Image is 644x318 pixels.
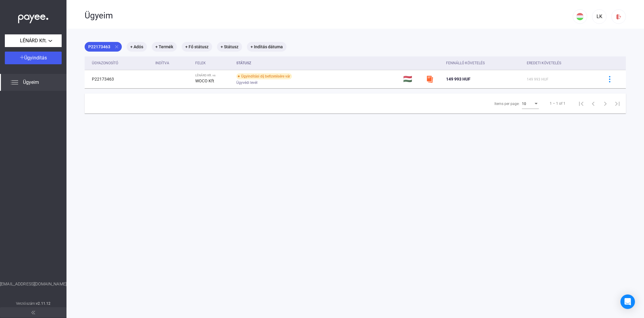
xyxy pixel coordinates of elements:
[152,42,177,52] mat-chip: + Termék
[195,78,214,83] strong: WOCO Kft
[92,59,150,67] div: Ügyazonosító
[182,42,212,52] mat-chip: + Fő státusz
[527,59,561,67] div: Eredeti követelés
[18,11,48,24] img: white-payee-white-dot.svg
[575,97,587,110] button: First page
[5,34,62,47] button: LÉNÁRD Kft.
[92,59,118,67] div: Ügyazonosító
[85,42,122,52] mat-chip: P22173463
[31,311,35,314] img: arrow-double-left-grey.svg
[599,97,611,110] button: Next page
[85,70,153,88] td: P22173463
[127,42,147,52] mat-chip: + Adós
[5,52,62,64] button: Ügyindítás
[236,79,257,86] span: Ügyvédi levél
[217,42,242,52] mat-chip: + Státusz
[446,77,471,81] span: 149 993 HUF
[446,59,522,67] div: Fennálló követelés
[587,97,599,110] button: Previous page
[616,14,622,20] img: logout-red
[155,59,169,67] div: Indítva
[426,75,433,83] img: szamlazzhu-mini
[195,59,232,67] div: Felek
[573,9,587,24] button: HU
[114,44,119,49] mat-icon: close
[527,77,549,81] span: 149 993 HUF
[494,100,519,107] div: Items per page:
[620,294,635,309] div: Open Intercom Messenger
[155,59,190,67] div: Indítva
[23,79,39,86] span: Ügyeim
[20,37,47,44] span: LÉNÁRD Kft.
[611,97,623,110] button: Last page
[236,73,292,79] div: Ügyindítási díj befizetésére vár
[550,100,565,107] div: 1 – 1 of 1
[36,301,50,306] strong: v2.11.12
[11,79,18,86] img: list.svg
[401,70,424,88] td: 🇭🇺
[576,13,584,20] img: HU
[607,76,613,82] img: more-blue
[24,55,47,61] span: Ügyindítás
[85,11,573,21] div: Ügyeim
[594,13,604,20] div: LK
[446,59,485,67] div: Fennálló követelés
[592,9,607,24] button: LK
[195,59,206,67] div: Felek
[234,56,401,70] th: Státusz
[603,73,616,85] button: more-blue
[522,102,526,106] span: 10
[20,55,24,59] img: plus-white.svg
[611,9,626,24] button: logout-red
[527,59,596,67] div: Eredeti követelés
[522,100,539,107] mat-select: Items per page:
[247,42,286,52] mat-chip: + Indítás dátuma
[195,74,232,77] div: LÉNÁRD Kft. vs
